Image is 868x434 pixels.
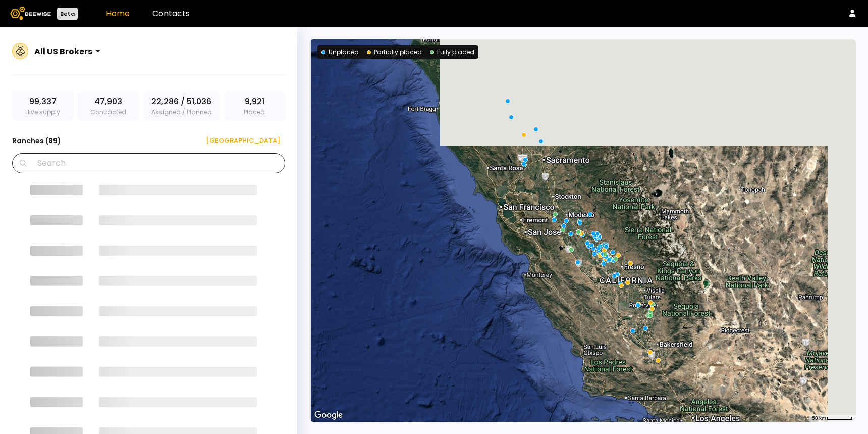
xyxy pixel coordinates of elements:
[312,409,345,422] img: Google
[12,134,61,148] h3: Ranches ( 89 )
[245,95,264,108] span: 9,921
[94,95,122,108] span: 47,903
[809,415,856,422] button: Map Scale: 50 km per 49 pixels
[12,91,74,121] div: Hive supply
[430,47,474,57] div: Fully placed
[78,91,139,121] div: Contracted
[143,91,220,121] div: Assigned / Planned
[10,7,51,20] img: Beewise logo
[224,91,286,121] div: Placed
[106,8,130,19] a: Home
[57,8,78,20] div: Beta
[152,8,190,19] a: Contacts
[29,95,57,108] span: 99,337
[312,409,345,422] a: Open this area in Google Maps (opens a new window)
[199,136,280,146] div: [GEOGRAPHIC_DATA]
[151,95,211,108] span: 22,286 / 51,036
[812,415,826,421] span: 50 km
[194,133,285,149] button: [GEOGRAPHIC_DATA]
[321,47,359,57] div: Unplaced
[34,45,92,58] div: All US Brokers
[367,47,422,57] div: Partially placed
